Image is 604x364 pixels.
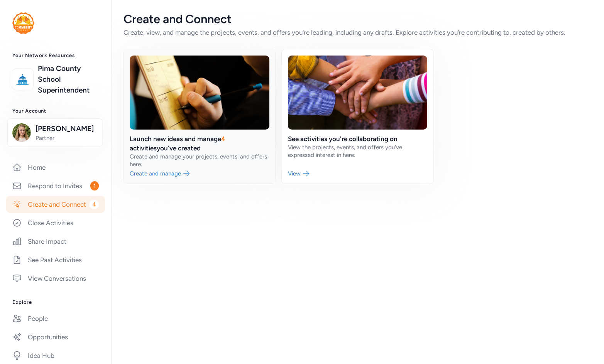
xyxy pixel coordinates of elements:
span: [PERSON_NAME] [36,123,98,134]
a: Home [6,159,105,176]
h3: Your Network Resources [12,52,99,59]
a: View Conversations [6,270,105,287]
span: 1 [90,181,99,190]
a: Respond to Invites1 [6,177,105,194]
a: Opportunities [6,329,105,345]
div: Create and Connect [124,12,592,26]
img: logo [12,12,34,34]
h3: Your Account [12,108,99,114]
a: Create and Connect4 [6,196,105,213]
a: Idea Hub [6,347,105,364]
img: logo [14,71,31,88]
a: Close Activities [6,214,105,231]
a: People [6,310,105,327]
button: [PERSON_NAME]Partner [7,118,103,147]
span: Partner [36,134,98,142]
div: Create, view, and manage the projects, events, and offers you're leading, including any drafts. E... [124,28,592,37]
a: Share Impact [6,233,105,250]
a: See Past Activities [6,251,105,268]
a: Pima County School Superintendent [38,63,99,96]
h3: Explore [12,299,99,305]
span: 4 [89,200,99,209]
